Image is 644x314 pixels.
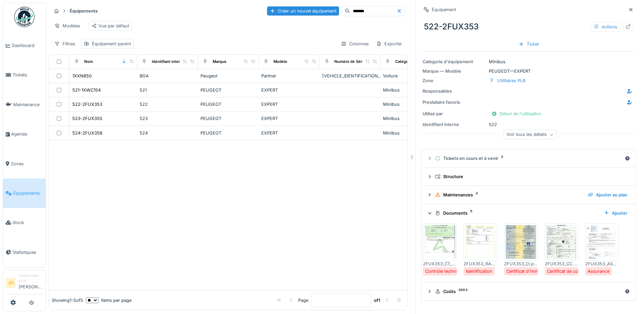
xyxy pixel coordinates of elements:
li: [PERSON_NAME] [19,273,43,293]
div: Vue par défaut [92,23,129,29]
div: Minibus [383,101,438,107]
div: Coûts [435,288,622,295]
div: Filtres [51,39,78,49]
div: Identifiant interne [423,121,486,128]
div: 1XXN850 [72,73,92,79]
div: Équipement parent [92,41,131,47]
a: Zones [3,149,46,178]
div: 522-2FUX353 [421,18,636,35]
a: JH Gestionnaire local[PERSON_NAME] [6,273,43,294]
span: Équipements [13,190,43,196]
div: Identification [466,268,492,274]
div: Page [298,297,308,304]
div: [VEHICLE_IDENTIFICATION_NUMBER] [322,73,378,79]
div: Ajouter [601,209,630,218]
div: Utilitaires PLB [497,77,525,84]
div: Voiture [383,73,438,79]
div: BGA [140,73,195,79]
div: 523-2FUX355 [72,115,102,122]
span: Dashboard [12,42,43,49]
div: PEUGEOT [200,130,256,136]
a: Stock [3,208,46,237]
div: Contrôle technique [425,268,464,274]
a: Tickets [3,60,46,90]
span: Tickets [13,72,43,78]
div: Identifiant interne [152,59,185,65]
div: PEUGEOT [200,115,256,122]
div: 2FUX353_CI.pdf [504,261,538,267]
div: Zone [423,77,486,84]
div: Minibus [383,87,438,93]
summary: Maintenances2Ajouter au plan [424,189,633,201]
a: Équipements [3,178,46,208]
summary: Documents5Ajouter [424,207,633,219]
span: Agenda [11,131,43,137]
div: Minibus [423,58,635,65]
div: PEUGEOT [200,101,256,107]
div: Utilisé par [423,111,486,117]
summary: Coûts206 € [424,285,633,298]
div: Créer un nouvel équipement [267,6,339,16]
span: Maintenance [13,101,43,108]
div: PEUGEOT [200,87,256,93]
a: Statistiques [3,238,46,267]
img: 7jcekh68180tqu53vuh2bs9lyee9 [506,225,536,259]
div: Marque — Modèle [423,68,486,74]
div: 2FUX353_CT_[DATE].pdf [423,261,457,267]
img: menpep90e5wrcncbb9ltu16kqg55 [587,225,617,259]
div: Numéro de Série [334,59,365,65]
div: Modèle [273,59,287,65]
div: Minibus [383,130,438,136]
div: EXPERT [261,115,317,122]
div: Documents [435,210,598,216]
div: Prestataire favoris [423,99,473,105]
a: Agenda [3,119,46,149]
summary: Tickets en cours et à venir2 [424,152,633,165]
strong: Équipements [67,8,100,14]
span: Zones [11,161,43,167]
div: Catégorie d'équipement [423,58,486,65]
div: 521-1XWC154 [72,87,101,93]
div: 521 [140,87,195,93]
div: Marque [213,59,226,65]
div: Gestionnaire local [19,273,43,284]
summary: Structure [424,170,633,183]
div: Responsables [423,88,473,94]
div: 2FUX353_ASSURANCE_[DATE].pdf [585,261,619,267]
div: 524-2FUX358 [72,130,102,136]
span: Statistiques [13,249,43,256]
div: Tickets en cours et à venir [435,155,622,162]
strong: of 1 [374,297,380,304]
div: EXPERT [261,130,317,136]
div: Certificat d'immatriculation [506,268,561,274]
div: Ajouter au plan [585,190,630,199]
div: Équipement [432,6,456,13]
div: Actions [591,22,620,32]
img: Badge_color-CXgf-gQk.svg [14,7,34,27]
a: Maintenance [3,90,46,119]
div: EXPERT [261,101,317,107]
div: Minibus [383,115,438,122]
div: 522 [140,101,195,107]
div: Structure [435,173,627,180]
div: PEUGEOT — EXPERT [423,68,635,74]
div: Certificat de conformité [547,268,595,274]
div: Modèles [51,21,83,31]
div: Maintenances [435,192,582,198]
div: 524 [140,130,195,136]
div: Partner [261,73,317,79]
div: 2FUX353_CC.pdf [545,261,578,267]
div: Voir tous les détails [503,130,556,140]
div: Assurance [588,268,610,274]
div: Peugeot [200,73,256,79]
div: 522-2FUX353 [72,101,102,107]
div: 523 [140,115,195,122]
span: Stock [13,219,43,226]
div: EXPERT [261,87,317,93]
div: 522 [423,121,635,128]
div: Début de l'utilisation [489,109,544,118]
li: JH [6,278,16,288]
div: Showing 1 - 5 of 5 [52,297,83,304]
div: Ticket [516,40,542,49]
img: skcfaihtlm25cbppyvoi4gd93u0t [546,225,577,259]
